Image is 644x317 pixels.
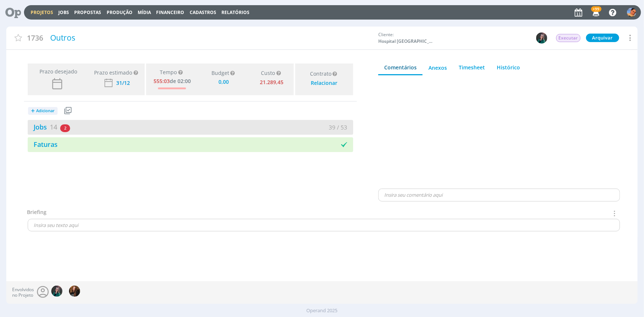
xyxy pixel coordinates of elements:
[28,140,58,149] a: Faturas
[74,9,101,15] span: Propostas
[28,120,353,135] a: Jobs14239 / 53
[428,64,447,72] div: Anexos
[28,10,55,15] button: Projetos
[556,34,581,42] span: Executar
[94,69,132,76] div: Prazo estimado
[104,10,135,15] button: Produção
[48,30,375,46] div: Outros
[219,10,252,15] button: Relatórios
[37,68,78,75] span: Prazo desejado
[211,70,237,76] div: Budget
[138,9,151,15] a: Mídia
[556,34,581,42] button: Executar
[56,10,71,15] button: Jobs
[28,123,57,131] a: Jobs
[627,6,637,19] button: L
[627,8,636,17] img: L
[27,32,43,43] span: 1736
[378,31,529,45] div: Cliente:
[187,10,218,15] button: Cadastros
[588,6,603,19] button: +99
[378,38,434,45] span: Hospital [GEOGRAPHIC_DATA]
[329,124,347,131] span: 39 / 53
[491,61,526,74] a: Histórico
[28,107,58,115] button: +Adicionar
[31,9,53,15] a: Projetos
[160,69,177,76] span: Tempo
[27,208,47,219] div: Briefing
[156,9,185,15] a: Financeiro
[28,104,62,117] button: +Adicionar
[257,76,286,87] div: 21.289,45
[154,10,187,15] button: Financeiro
[31,107,35,115] span: +
[28,137,353,152] a: Faturas
[591,6,602,12] span: +99
[378,61,423,75] a: Comentários
[116,80,130,86] div: 31/12
[453,61,491,74] a: Timesheet
[261,70,283,76] div: Custo
[60,124,70,132] span: 2
[221,9,249,15] a: Relatórios
[51,286,62,297] img: R
[154,77,191,85] div: de 02:00
[154,77,170,85] span: 555:03
[536,32,547,44] img: R
[36,108,55,113] span: Adicionar
[135,10,153,15] button: Mídia
[311,80,338,86] div: Relacionar
[310,71,339,77] div: Contrato
[190,9,216,15] span: Cadastros
[536,32,548,44] button: R
[69,286,80,297] img: T
[58,9,69,15] a: Jobs
[586,34,619,42] button: Arquivar
[72,10,103,15] button: Propostas
[50,123,57,131] span: 14
[12,287,34,298] span: Envolvidos no Projeto
[107,9,132,15] a: Produção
